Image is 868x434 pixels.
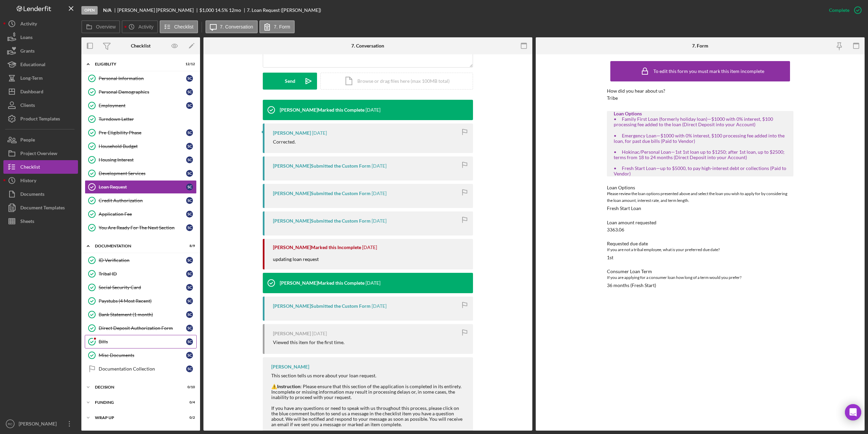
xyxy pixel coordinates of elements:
[85,112,197,126] a: Turndown Letter
[95,385,178,389] div: Decision
[99,184,186,190] div: Loan Request
[372,303,387,309] time: 2025-09-08 17:34
[99,225,186,230] div: You Are Ready For The Next Section
[372,218,387,224] time: 2025-09-15 14:41
[366,107,380,113] time: 2025-09-23 13:25
[99,116,196,122] div: Turndown Letter
[186,170,193,177] div: S C
[99,339,186,344] div: Bills
[273,331,311,336] div: [PERSON_NAME]
[85,221,197,234] a: You Are Ready For The Next SectionSC
[186,197,193,204] div: S C
[20,44,35,59] div: Grants
[85,167,197,180] a: Development ServicesSC
[186,184,193,190] div: S C
[607,190,793,204] div: Please review the loan options presented above and select the loan you wish to apply for by consi...
[85,153,197,167] a: Housing InterestSC
[95,416,178,420] div: Wrap up
[3,417,78,431] button: RC[PERSON_NAME]
[183,400,195,404] div: 0 / 4
[607,269,793,274] div: Consumer Loan Term
[607,283,656,288] div: 36 months (Fresh Start)
[271,373,466,378] div: This section tells us more about your loan request.
[131,43,151,49] div: Checklist
[81,20,120,33] button: Overview
[20,58,45,73] div: Educational
[85,194,197,207] a: Credit AuthorizationSC
[85,207,197,221] a: Application FeeSC
[99,171,186,176] div: Development Services
[653,69,764,74] div: To edit this form you must mark this item incomplete
[186,102,193,109] div: S C
[3,201,78,214] button: Document Templates
[186,257,193,264] div: S C
[372,191,387,196] time: 2025-09-17 04:55
[3,71,78,85] a: Long-Term
[117,7,199,13] div: [PERSON_NAME] [PERSON_NAME]
[220,24,253,30] label: 7. Conversation
[85,72,197,85] a: Personal InformationSC
[607,206,641,211] div: Fresh Start Loan
[20,174,36,189] div: History
[607,88,793,94] div: How did you hear about us?
[822,3,865,17] button: Complete
[20,133,35,148] div: People
[85,180,197,194] a: Loan RequestSC
[8,422,13,426] text: RC
[85,348,197,362] a: Misc DocumentsSC
[186,129,193,136] div: S C
[186,224,193,231] div: S C
[273,340,344,345] div: Viewed this item for the first time.
[366,280,380,286] time: 2025-09-08 20:24
[20,31,33,46] div: Loans
[186,298,193,304] div: S C
[99,366,186,372] div: Documentation Collection
[96,24,116,30] label: Overview
[3,187,78,201] button: Documents
[99,198,186,203] div: Credit Authorization
[271,364,309,370] div: [PERSON_NAME]
[3,31,78,44] a: Loans
[95,62,178,66] div: Eligiblity
[614,111,787,116] div: Loan Options
[362,245,377,250] time: 2025-09-15 14:39
[186,284,193,291] div: S C
[3,133,78,147] button: People
[95,244,178,248] div: Documentation
[186,365,193,372] div: S C
[273,191,371,196] div: [PERSON_NAME] Submitted the Custom Form
[273,245,361,250] div: [PERSON_NAME] Marked this Incomplete
[3,112,78,126] a: Product Templates
[3,85,78,98] button: Dashboard
[3,160,78,174] button: Checklist
[3,58,78,71] a: Educational
[20,71,43,87] div: Long-Term
[85,335,197,348] a: BillsSC
[271,405,466,427] div: If you have any questions or need to speak with us throughout this process, please click on the b...
[3,17,78,31] button: Activity
[85,99,197,112] a: EmploymentSC
[186,352,193,359] div: S C
[229,7,241,13] div: 12 mo
[186,143,193,150] div: S C
[3,147,78,160] button: Project Overview
[99,144,186,149] div: Household Budget
[99,353,186,358] div: Misc Documents
[85,267,197,281] a: Tribal IDSC
[186,75,193,82] div: S C
[273,303,371,309] div: [PERSON_NAME] Submitted the Custom Form
[199,7,214,13] span: $1,000
[99,258,186,263] div: ID Verification
[3,174,78,187] button: History
[20,160,40,175] div: Checklist
[85,85,197,99] a: Personal DemographicsSC
[99,130,186,135] div: Pre-Eligibility Phase
[183,62,195,66] div: 12 / 12
[277,383,300,389] strong: Instruction
[85,321,197,335] a: Direct Deposit Authorization FormSC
